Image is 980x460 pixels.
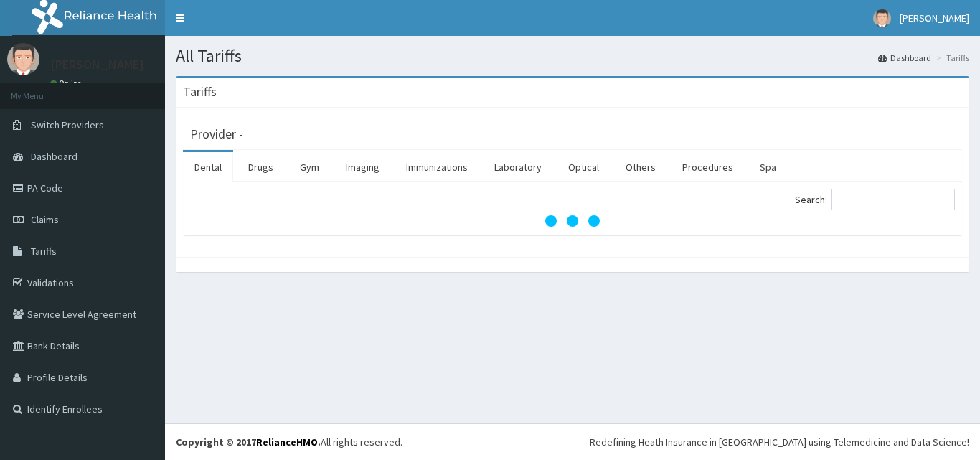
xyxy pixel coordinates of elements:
[557,152,611,182] a: Optical
[165,423,980,460] footer: All rights reserved.
[795,189,955,210] label: Search:
[671,152,745,182] a: Procedures
[31,150,77,163] span: Dashboard
[237,152,285,182] a: Drugs
[31,245,57,258] span: Tariffs
[31,213,59,226] span: Claims
[190,128,243,141] h3: Provider -
[878,52,931,64] a: Dashboard
[176,47,969,65] h1: All Tariffs
[176,436,321,449] strong: Copyright © 2017 .
[50,58,144,71] p: [PERSON_NAME]
[873,9,891,27] img: User Image
[183,152,233,182] a: Dental
[544,192,601,250] svg: audio-loading
[288,152,331,182] a: Gym
[483,152,553,182] a: Laboratory
[256,436,318,449] a: RelianceHMO
[183,85,217,98] h3: Tariffs
[831,189,955,210] input: Search:
[395,152,479,182] a: Immunizations
[7,43,39,75] img: User Image
[748,152,788,182] a: Spa
[933,52,969,64] li: Tariffs
[900,11,969,24] span: [PERSON_NAME]
[590,435,969,449] div: Redefining Heath Insurance in [GEOGRAPHIC_DATA] using Telemedicine and Data Science!
[31,118,104,131] span: Switch Providers
[50,78,85,88] a: Online
[614,152,667,182] a: Others
[334,152,391,182] a: Imaging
